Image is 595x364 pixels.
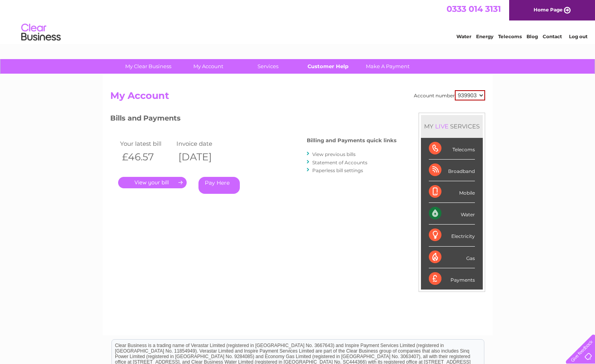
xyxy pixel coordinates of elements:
[21,20,61,45] img: logo.png
[312,167,363,173] a: Paperless bill settings
[429,138,475,160] div: Telecoms
[118,149,175,165] th: £46.57
[498,33,522,39] a: Telecoms
[307,137,397,143] h4: Billing and Payments quick links
[118,177,187,188] a: .
[429,160,475,181] div: Broadband
[434,123,450,130] div: LIVE
[235,59,300,74] a: Services
[429,203,475,225] div: Water
[118,138,175,149] td: Your latest bill
[429,268,475,290] div: Payments
[456,33,471,39] a: Water
[312,160,367,165] a: Statement of Accounts
[429,247,475,268] div: Gas
[110,90,485,105] h2: My Account
[526,33,538,39] a: Blog
[421,115,483,137] div: MY SERVICES
[176,59,241,74] a: My Account
[476,33,493,39] a: Energy
[569,33,588,39] a: Log out
[447,4,501,14] a: 0333 014 3131
[355,59,420,74] a: Make A Payment
[414,90,485,100] div: Account number
[295,59,360,74] a: Customer Help
[198,177,240,194] a: Pay Here
[110,113,397,126] h3: Bills and Payments
[112,4,484,38] div: Clear Business is a trading name of Verastar Limited (registered in [GEOGRAPHIC_DATA] No. 3667643...
[429,225,475,246] div: Electricity
[543,33,562,39] a: Contact
[312,151,356,157] a: View previous bills
[174,149,231,165] th: [DATE]
[116,59,181,74] a: My Clear Business
[174,138,231,149] td: Invoice date
[429,181,475,203] div: Mobile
